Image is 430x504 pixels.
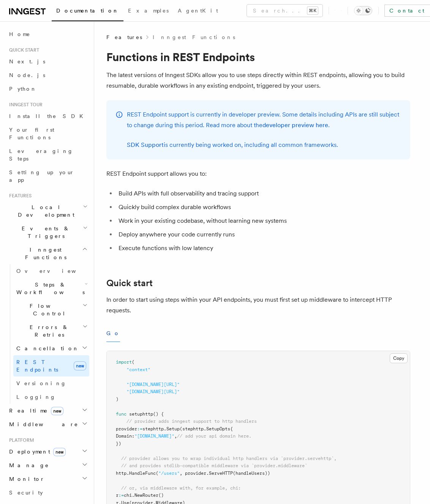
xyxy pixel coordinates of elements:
[153,33,235,41] a: Inngest Functions
[6,102,43,108] span: Inngest tour
[156,471,158,476] span: (
[128,8,169,14] span: Examples
[74,361,86,370] span: new
[116,493,119,498] span: r
[106,70,410,91] p: The latest versions of Inngest SDKs allow you to use steps directly within REST endpoints, allowi...
[13,345,79,352] span: Cancellation
[180,426,233,432] span: (stephttp.SetupOpts{
[9,148,73,162] span: Leveraging Steps
[13,390,89,404] a: Logging
[354,6,372,15] button: Toggle dark mode
[307,7,318,14] kbd: ⌘K
[116,243,410,254] li: Execute functions with low latency
[158,471,180,476] span: "/users"
[129,411,153,417] span: setuphttp
[106,325,120,342] button: Go
[132,359,134,365] span: (
[129,471,156,476] span: HandleFunc
[126,419,257,424] span: // provider adds inngest support to http handlers
[6,264,89,404] div: Inngest Functions
[13,376,89,390] a: Versioning
[16,394,56,400] span: Logging
[9,490,43,496] span: Security
[6,246,82,261] span: Inngest Functions
[56,8,119,14] span: Documentation
[6,475,45,483] span: Monitor
[6,193,32,199] span: Features
[6,225,83,240] span: Events & Triggers
[137,426,142,432] span: :=
[6,165,89,187] a: Setting up your app
[158,493,164,498] span: ()
[13,299,89,320] button: Flow Control
[6,461,49,469] span: Manage
[6,55,89,68] a: Next.js
[6,144,89,165] a: Leveraging Steps
[106,278,153,288] a: Quick start
[6,404,89,417] button: Realtimenew
[6,243,89,264] button: Inngest Functions
[180,471,209,476] span: , provider.
[16,359,58,373] span: REST Endpoints
[6,445,89,458] button: Deploymentnew
[390,353,408,363] button: Copy
[126,382,180,387] span: "[DOMAIN_NAME][URL]"
[16,380,66,386] span: Versioning
[6,27,89,41] a: Home
[6,472,89,486] button: Monitor
[9,30,30,38] span: Home
[6,437,34,443] span: Platform
[6,47,39,53] span: Quick start
[52,2,123,21] a: Documentation
[116,397,119,402] span: )
[121,456,337,461] span: // provider allows you to wrap individual http handlers via `provider.servehttp`,
[116,202,410,213] li: Quickly build complex durable workflows
[106,169,410,179] p: REST Endpoint support allows you to:
[121,485,241,491] span: // or, via middleware with, for example, chi:
[6,421,78,428] span: Middleware
[153,411,164,417] span: () {
[116,433,134,439] span: Domain:
[126,389,180,394] span: "[DOMAIN_NAME][URL]"
[13,278,89,299] button: Steps & Workflows
[142,426,166,432] span: stephttp.
[9,58,45,65] span: Next.js
[51,407,63,415] span: new
[6,82,89,96] a: Python
[53,448,66,456] span: new
[106,295,410,316] p: In order to start using steps within your API endpoints, you must first set up middleware to inte...
[127,109,401,131] p: REST Endpoint support is currently in developer preview. Some details including APIs are still su...
[124,493,134,498] span: chi.
[6,68,89,82] a: Node.js
[123,2,173,20] a: Examples
[121,463,307,468] span: // and provides stdlib-compatible middleware via `provider.middleware`
[127,141,164,148] a: SDK Support
[13,281,85,296] span: Steps & Workflows
[233,471,270,476] span: (handleUsers))
[6,448,66,455] span: Deployment
[116,426,137,432] span: provider
[6,458,89,472] button: Manage
[6,417,89,431] button: Middleware
[116,471,129,476] span: http.
[9,86,37,92] span: Python
[134,433,174,439] span: "[DOMAIN_NAME]"
[13,355,89,376] a: REST Endpointsnew
[166,426,180,432] span: Setup
[262,121,328,129] a: developer preview here
[116,188,410,199] li: Build APIs with full observability and tracing support
[116,441,121,446] span: })
[6,123,89,144] a: Your first Functions
[106,33,142,41] span: Features
[6,407,63,414] span: Realtime
[13,323,82,339] span: Errors & Retries
[177,433,251,439] span: // add your api domain here.
[134,493,158,498] span: NewRouter
[116,359,132,365] span: import
[116,229,410,240] li: Deploy anywhere your code currently runs
[13,342,89,355] button: Cancellation
[9,113,88,119] span: Install the SDK
[178,8,218,14] span: AgentKit
[6,203,83,219] span: Local Development
[13,264,89,278] a: Overview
